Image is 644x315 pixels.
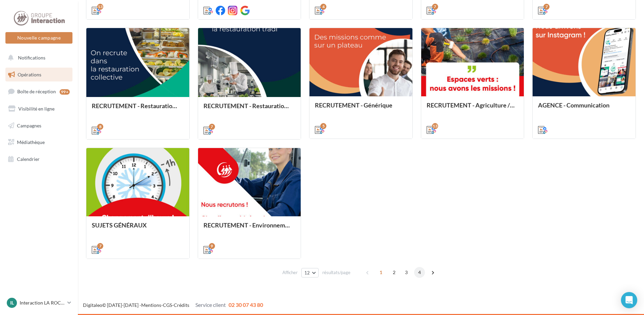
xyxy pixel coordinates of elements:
span: Boîte de réception [17,89,56,94]
span: © [DATE]-[DATE] - - - [83,302,263,308]
div: 7 [432,4,438,10]
span: Opérations [18,72,41,77]
div: 8 [97,124,103,130]
span: 3 [401,267,412,278]
a: CGS [163,302,172,308]
span: 1 [375,267,386,278]
a: Digitaleo [83,302,102,308]
div: 9 [209,243,215,249]
button: Notifications [4,51,71,65]
div: 13 [97,4,103,10]
a: Boîte de réception99+ [4,84,74,99]
div: Open Intercom Messenger [621,292,637,308]
span: 02 30 07 43 80 [229,301,263,308]
div: SUJETS GÉNÉRAUX [92,222,184,235]
a: Campagnes [4,119,74,133]
button: Nouvelle campagne [5,32,72,44]
span: Visibilité en ligne [18,106,55,112]
a: Calendrier [4,152,74,166]
div: AGENCE - Communication [538,102,630,115]
span: Service client [195,301,226,308]
span: 12 [304,270,310,275]
div: RECRUTEMENT - Agriculture / Espaces verts [427,102,519,115]
span: IL [10,299,14,306]
span: Calendrier [17,156,40,162]
span: Médiathèque [17,139,45,145]
div: 7 [97,243,103,249]
span: Campagnes [17,122,41,128]
div: RECRUTEMENT - Environnement [203,222,296,235]
span: Afficher [282,269,298,276]
div: 7 [543,4,550,10]
div: 4 [320,4,326,10]
div: 5 [320,123,326,129]
span: Notifications [18,55,45,60]
div: 99+ [60,89,70,95]
div: RECRUTEMENT - Restauration traditionnelle [203,102,296,116]
a: Mentions [141,302,161,308]
p: Interaction LA ROCHE SUR YON [20,299,65,306]
div: 7 [209,124,215,130]
span: 4 [414,267,425,278]
a: Opérations [4,68,74,82]
a: Médiathèque [4,135,74,149]
span: 2 [389,267,400,278]
a: Visibilité en ligne [4,102,74,116]
button: 12 [301,268,319,277]
div: RECRUTEMENT - Générique [315,102,407,115]
a: Crédits [174,302,189,308]
div: RECRUTEMENT - Restauration collective [92,102,184,116]
div: 13 [432,123,438,129]
a: IL Interaction LA ROCHE SUR YON [5,296,72,309]
span: résultats/page [322,269,350,276]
